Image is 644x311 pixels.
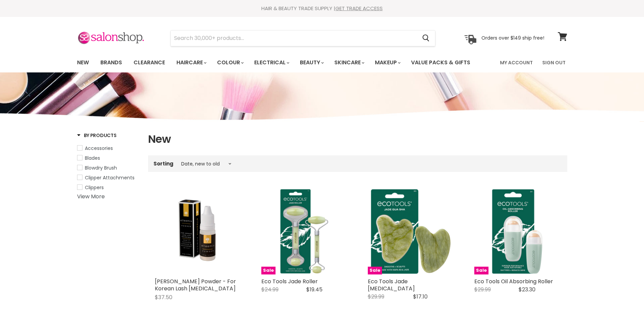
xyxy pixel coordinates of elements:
span: Accessories [85,145,113,152]
span: Blowdry Brush [85,164,117,171]
span: $29.99 [368,293,384,301]
a: Clippers [77,184,140,191]
span: Clipper Attachments [85,174,135,181]
span: Blades [85,155,100,161]
a: Sign Out [538,55,570,70]
a: Eco Tools Oil Absorbing Roller [474,277,553,285]
a: GET TRADE ACCESS [335,5,383,12]
label: Sorting [153,161,173,166]
a: Skincare [329,55,368,70]
form: Product [170,30,435,46]
a: Beauty [295,55,328,70]
h3: By Products [77,132,117,139]
span: $37.50 [155,293,172,301]
img: Eco Tools Oil Absorbing Roller [474,188,560,274]
a: Eco Tools Oil Absorbing Roller Eco Tools Oil Absorbing Roller Sale [474,188,560,274]
nav: Main [69,53,576,72]
a: Eco Tools Jade Roller Eco Tools Jade Roller Sale [261,188,348,274]
a: Makeup [370,55,405,70]
a: My Account [496,55,537,70]
span: Sale [474,267,488,274]
a: Eco Tools Jade [MEDICAL_DATA] [368,277,415,292]
div: HAIR & BEAUTY TRADE SUPPLY | [69,5,576,12]
a: Haircare [171,55,211,70]
span: Clippers [85,184,104,191]
span: $19.45 [306,286,323,293]
a: Blades [77,154,140,162]
a: View More [77,193,105,200]
span: $23.30 [519,286,535,293]
img: Eco Tools Jade Roller [261,188,348,274]
a: Eco Tools Jade Gua Sha Sale [368,188,454,274]
a: Electrical [249,55,293,70]
span: Sale [368,267,382,274]
a: Value Packs & Gifts [406,55,475,70]
ul: Main menu [72,53,486,72]
a: New [72,55,94,70]
a: [PERSON_NAME] Powder - For Korean Lash [MEDICAL_DATA] [155,277,236,292]
a: Eco Tools Jade Roller [261,277,318,285]
img: Elleebana ElleeMix Powder - For Korean Lash Lift Technique [155,188,241,274]
a: Clearance [128,55,170,70]
input: Search [171,30,417,46]
a: Clipper Attachments [77,174,140,181]
h1: New [148,132,567,146]
a: Accessories [77,145,140,152]
span: $29.99 [474,286,491,293]
span: $17.10 [413,293,428,301]
span: Sale [261,267,276,274]
img: Eco Tools Jade Gua Sha [368,188,454,274]
a: Brands [95,55,127,70]
a: Colour [212,55,248,70]
a: Blowdry Brush [77,164,140,172]
button: Search [417,30,435,46]
p: Orders over $149 ship free! [481,35,544,41]
span: $24.99 [261,286,279,293]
